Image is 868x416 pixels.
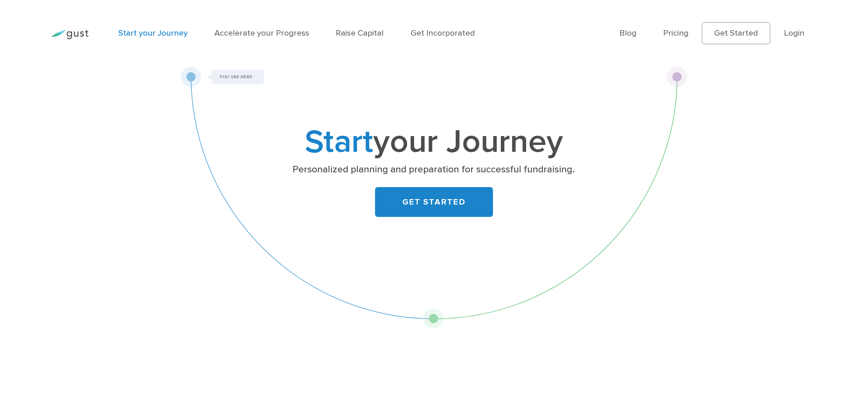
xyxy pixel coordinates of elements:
a: Accelerate your Progress [214,28,309,38]
a: Raise Capital [336,28,384,38]
a: Login [784,28,804,38]
p: Personalized planning and preparation for successful fundraising. [255,163,613,176]
a: Get Started [702,22,770,44]
a: GET STARTED [375,187,493,217]
a: Start your Journey [118,28,188,38]
a: Pricing [663,28,689,38]
span: Start [305,122,373,161]
a: Blog [619,28,637,38]
a: Get Incorporated [411,28,475,38]
h1: your Journey [252,127,616,157]
img: Gust Logo [50,30,89,39]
